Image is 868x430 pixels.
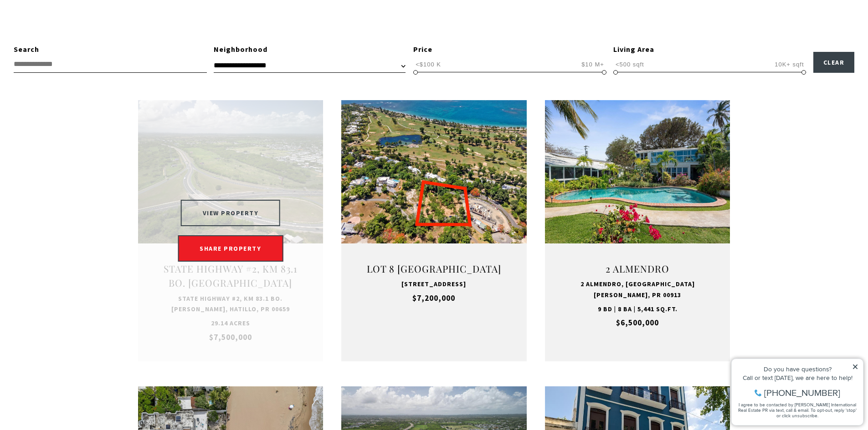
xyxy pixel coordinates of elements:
[10,20,132,27] div: Do you have questions?
[813,52,855,73] button: Clear
[11,56,130,73] span: I agree to be contacted by [PERSON_NAME] International Real Estate PR via text, call & email. To ...
[772,60,806,69] span: 10K+ sqft
[138,100,324,361] a: Open this option
[178,235,283,262] a: SHARE PROPERTY
[10,29,132,35] div: Call or text [DATE], we are here to help!
[37,43,113,52] span: [PHONE_NUMBER]
[214,44,407,56] div: Neighborhood
[413,60,443,69] span: <$100 K
[413,44,606,56] div: Price
[176,201,285,209] a: VIEW PROPERTY
[14,44,207,56] div: Search
[613,44,806,56] div: Living Area
[613,60,647,69] span: <500 sqft
[181,200,281,226] button: VIEW PROPERTY
[579,60,606,69] span: $10 M+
